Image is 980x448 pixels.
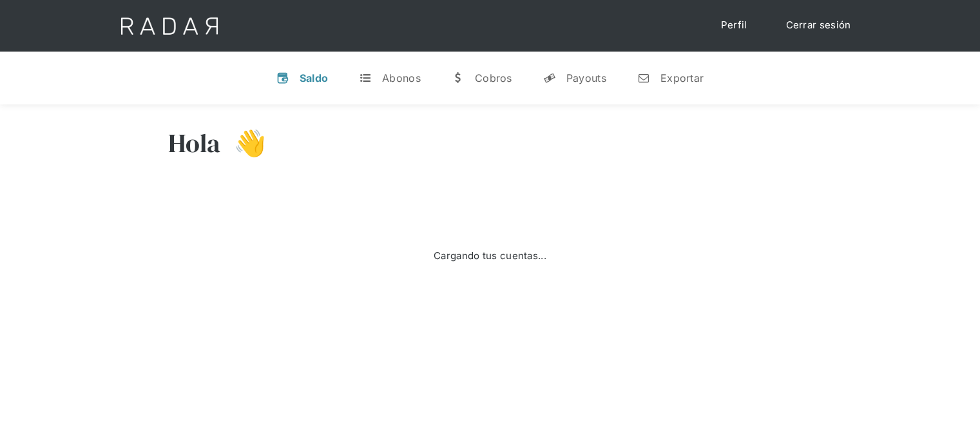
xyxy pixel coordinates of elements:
div: w [452,72,465,84]
h3: Hola [168,127,221,159]
div: Exportar [660,72,704,84]
div: Payouts [566,72,606,84]
div: Abonos [382,72,421,84]
div: n [637,72,650,84]
a: Perfil [708,13,760,38]
div: Saldo [300,72,329,84]
div: y [543,72,556,84]
div: t [359,72,372,84]
h3: 👋 [221,127,266,159]
a: Cerrar sesión [773,13,864,38]
div: Cargando tus cuentas... [434,249,546,264]
div: Cobros [475,72,512,84]
div: v [276,72,289,84]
